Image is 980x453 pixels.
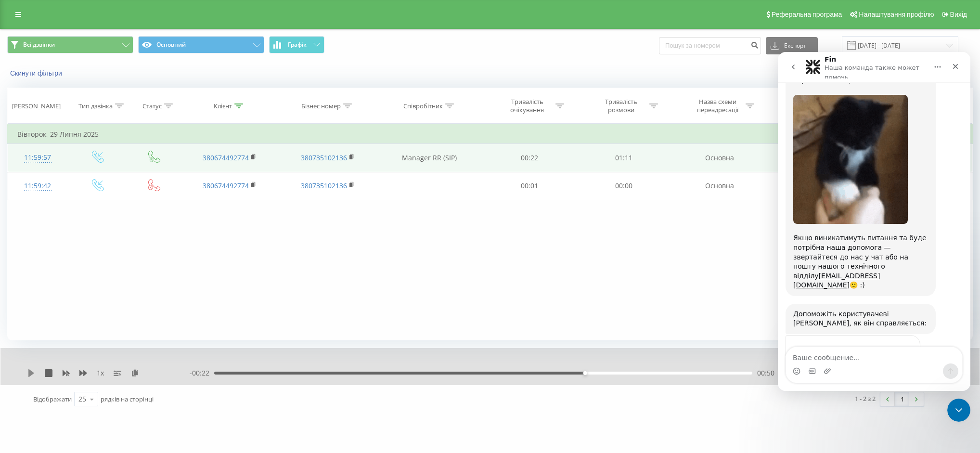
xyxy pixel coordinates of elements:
span: Відображати [33,395,72,403]
button: Средство выбора эмодзи [15,315,23,323]
span: рядків на сторінці [101,395,154,403]
span: Налаштування профілю [859,11,934,18]
span: - 00:22 [190,368,214,378]
div: Fin говорит… [8,252,185,283]
td: Основна [671,144,769,172]
td: Основна [671,172,769,200]
button: Скинути фільтри [7,69,67,78]
a: 380674492774 [203,181,249,190]
button: Добавить вложение [46,315,53,323]
a: 1 [895,392,909,406]
span: Всі дзвінки [23,41,55,49]
td: 00:22 [482,144,577,172]
button: Графік [269,36,324,53]
div: 25 [78,394,86,404]
iframe: Intercom live chat [947,399,970,422]
button: Основний [138,36,264,53]
textarea: Ваше сообщение... [8,295,184,311]
a: [EMAIL_ADDRESS][DOMAIN_NAME] [15,220,102,237]
span: Графік [288,41,307,48]
div: Тривалість розмови [595,98,647,114]
div: Бізнес номер [301,102,341,110]
div: Статус [142,102,162,110]
iframe: Intercom live chat [778,52,970,391]
div: Співробітник [403,102,443,110]
span: 1 x [97,368,104,378]
button: Средство выбора GIF-файла [30,315,38,323]
span: Вихід [950,11,967,18]
button: Отправить сообщение… [165,311,181,327]
div: 11:59:42 [17,177,58,195]
div: [PERSON_NAME] [12,102,61,110]
a: 380735102136 [301,153,347,162]
span: 00:50 [757,368,774,378]
div: ​ [15,34,150,43]
div: Допоможіть користувачеві [PERSON_NAME], як він справляється: [8,252,158,282]
div: Accessibility label [583,371,587,375]
div: Клієнт [214,102,232,110]
td: 00:00 [577,172,671,200]
div: Допоможіть користувачеві [PERSON_NAME], як він справляється: [15,258,150,276]
td: Вівторок, 29 Липня 2025 [8,125,973,144]
input: Пошук за номером [659,37,761,54]
div: Назва схеми переадресації [692,98,743,114]
div: 11:59:57 [17,148,58,167]
div: 1 - 2 з 2 [855,394,876,403]
a: 380674492774 [203,153,249,162]
td: 00:01 [482,172,577,200]
span: Реферальна програма [772,11,842,18]
td: Manager RR (SIP) [377,144,482,172]
button: Всі дзвінки [7,36,133,53]
div: Тривалість очікування [502,98,553,114]
a: 380735102136 [301,181,347,190]
td: 01:11 [577,144,671,172]
div: Тип дзвінка [78,102,113,110]
div: Якщо виникатимуть питання та буде потрібна наша допомога — звертайтеся до нас у чат або на пошту ... [15,181,150,238]
button: Експорт [766,37,818,54]
div: Fin говорит… [8,283,185,351]
div: Как прошел разговор с вами? [18,293,132,305]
